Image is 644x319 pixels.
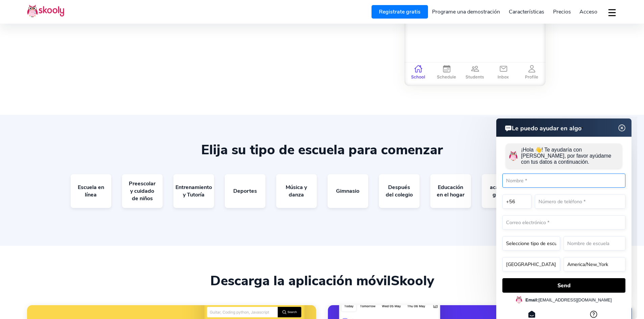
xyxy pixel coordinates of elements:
[372,5,428,19] a: Registrate gratis
[607,5,617,20] button: dropdown menu
[328,174,368,208] a: Gimnasio
[379,174,420,208] a: Después del colegio
[553,8,571,16] span: Precios
[173,174,214,208] a: Entrenamiento y Tutoría
[579,8,597,16] span: Acceso
[27,142,617,158] div: Elija su tipo de escuela para comenzar
[71,174,111,208] a: Escuela en línea
[391,272,434,290] span: Skooly
[575,6,602,17] a: Acceso
[428,6,505,17] a: Programe una demostración
[430,174,471,208] a: Educación en el hogar
[504,6,549,17] a: Características
[225,174,265,208] a: Deportes
[276,174,317,208] a: Música y danza
[27,273,617,289] div: Descarga la aplicación móvil
[122,174,163,208] a: Preescolar y cuidado de niños
[27,4,64,18] img: Skooly
[549,6,575,17] a: Precios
